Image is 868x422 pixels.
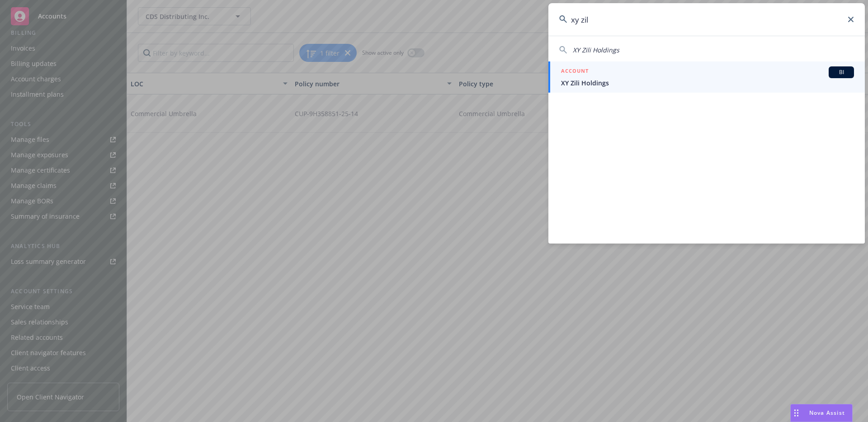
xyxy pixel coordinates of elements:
[809,409,845,417] span: Nova Assist
[573,46,619,54] span: XY Zili Holdings
[832,68,850,76] span: BI
[561,78,854,88] span: XY Zili Holdings
[790,404,853,422] button: Nova Assist
[548,3,865,36] input: Search...
[791,404,802,422] div: Drag to move
[548,61,865,93] a: ACCOUNTBIXY Zili Holdings
[561,66,589,77] h5: ACCOUNT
